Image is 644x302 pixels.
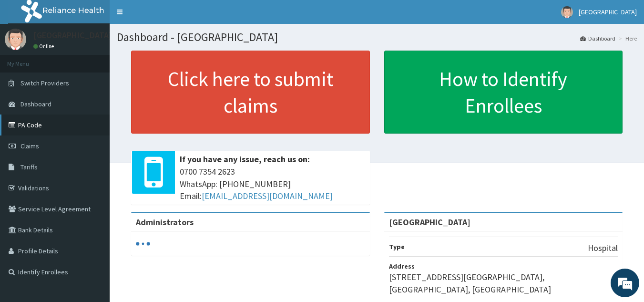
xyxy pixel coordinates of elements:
[180,154,310,165] b: If you have any issue, reach us on:
[389,262,415,271] b: Address
[20,163,38,171] span: Tariffs
[156,5,179,28] div: Minimize live chat window
[131,51,370,134] a: Click here to submit claims
[5,201,182,234] textarea: Type your message and hit 'Enter'
[55,90,132,187] span: We're online!
[180,166,365,202] span: 0700 7354 2623 WhatsApp: [PHONE_NUMBER] Email:
[5,29,26,50] img: User Image
[136,217,194,228] b: Administrators
[579,8,637,16] span: [GEOGRAPHIC_DATA]
[50,53,160,66] div: Chat with us now
[117,31,637,43] h1: Dashboard - [GEOGRAPHIC_DATA]
[202,190,333,201] a: [EMAIL_ADDRESS][DOMAIN_NAME]
[18,48,39,72] img: d_794563401_company_1708531726252_794563401
[384,51,623,134] a: How to Identify Enrollees
[389,242,405,251] b: Type
[561,6,573,18] img: User Image
[580,34,615,42] a: Dashboard
[33,31,112,40] p: [GEOGRAPHIC_DATA]
[588,242,618,254] p: Hospital
[389,217,470,228] strong: [GEOGRAPHIC_DATA]
[20,79,69,87] span: Switch Providers
[33,43,56,50] a: Online
[136,237,150,251] svg: audio-loading
[389,271,618,295] p: [STREET_ADDRESS][GEOGRAPHIC_DATA], [GEOGRAPHIC_DATA], [GEOGRAPHIC_DATA]
[20,100,51,108] span: Dashboard
[20,142,39,150] span: Claims
[616,34,637,42] li: Here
